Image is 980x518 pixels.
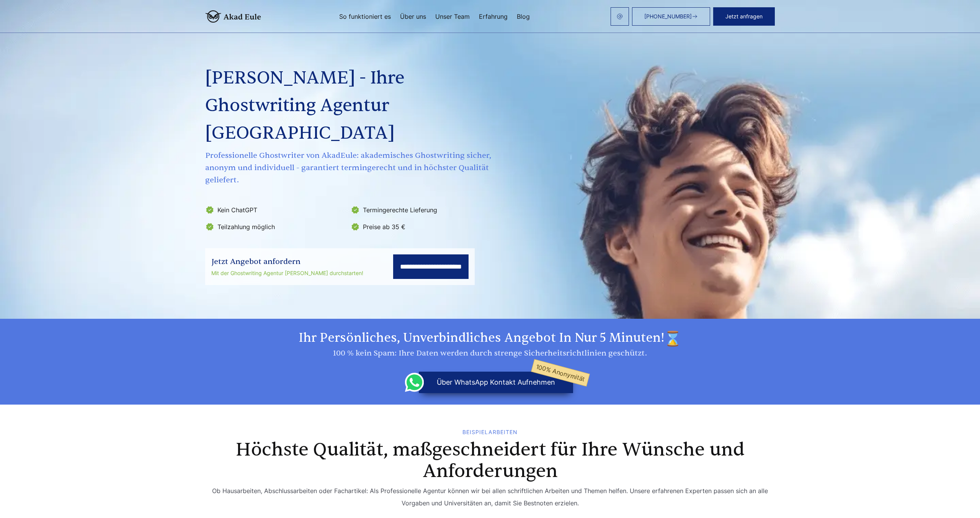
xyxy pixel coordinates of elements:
a: Blog [517,13,530,20]
div: Mit der Ghostwriting Agentur [PERSON_NAME] durchstarten! [211,269,363,278]
li: Teilzahlung möglich [205,221,346,233]
h1: [PERSON_NAME] - Ihre Ghostwriting Agentur [GEOGRAPHIC_DATA] [205,64,493,147]
img: logo [205,10,261,23]
div: Ob Hausarbeiten, Abschlussarbeiten oder Fachartikel: Als Professionelle Agentur können wir bei al... [205,485,775,509]
h2: Höchste Qualität, maßgeschneidert für Ihre Wünsche und Anforderungen [219,439,761,482]
span: 100% Anonymität [531,359,590,387]
img: email [617,13,623,20]
h2: Ihr persönliches, unverbindliches Angebot in nur 5 Minuten! [205,330,775,347]
a: Über uns [400,13,426,20]
a: Erfahrung [479,13,508,20]
li: Kein ChatGPT [205,204,346,216]
div: Jetzt Angebot anfordern [211,256,363,268]
a: [PHONE_NUMBER] [632,7,710,26]
li: Preise ab 35 € [351,221,492,233]
img: time [665,330,681,347]
button: über WhatsApp Kontakt aufnehmen100% Anonymität [419,372,573,393]
span: Professionelle Ghostwriter von AkadEule: akademisches Ghostwriting sicher, anonym und individuell... [205,149,493,186]
a: So funktioniert es [339,13,391,20]
div: BEISPIELARBEITEN [205,429,775,435]
a: Unser Team [435,13,470,20]
button: Jetzt anfragen [713,7,775,26]
li: Termingerechte Lieferung [351,204,492,216]
div: 100 % kein Spam: Ihre Daten werden durch strenge Sicherheitsrichtlinien geschützt. [205,347,775,359]
span: [PHONE_NUMBER] [644,13,692,20]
